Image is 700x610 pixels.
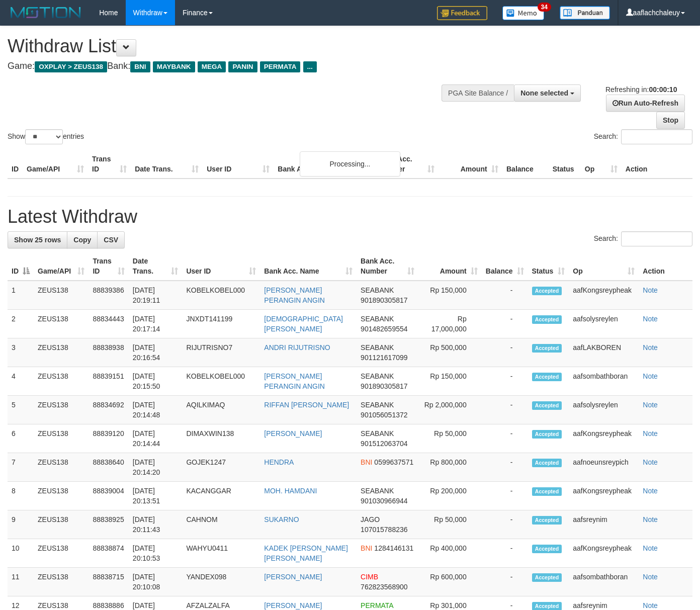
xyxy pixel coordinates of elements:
[514,84,581,102] button: None selected
[8,310,34,338] td: 2
[361,315,394,323] span: SEABANK
[182,539,260,568] td: WAHYU0411
[520,89,568,97] span: None selected
[88,150,131,179] th: Trans ID
[532,459,562,467] span: Accepted
[89,310,128,338] td: 88834443
[89,510,128,539] td: 88838925
[482,510,528,539] td: -
[260,252,357,281] th: Bank Acc. Name: activate to sort column ascending
[569,568,639,596] td: aafsombathboran
[532,430,562,439] span: Accepted
[569,482,639,510] td: aafKongsreypheak
[34,453,89,482] td: ZEUS138
[264,372,325,390] a: [PERSON_NAME] PERANGIN ANGIN
[482,281,528,310] td: -
[569,510,639,539] td: aafsreynim
[649,85,677,94] strong: 00:00:10
[621,129,692,144] input: Search:
[8,150,23,179] th: ID
[418,568,482,596] td: Rp 600,000
[361,526,407,534] span: Copy 107015788236 to clipboard
[560,6,610,20] img: panduan.png
[260,61,301,72] span: PERMATA
[361,411,407,419] span: Copy 901056051372 to clipboard
[643,544,658,552] a: Note
[34,310,89,338] td: ZEUS138
[264,286,325,304] a: [PERSON_NAME] PERANGIN ANGIN
[34,539,89,568] td: ZEUS138
[8,482,34,510] td: 8
[532,487,562,496] span: Accepted
[482,252,528,281] th: Balance: activate to sort column ascending
[129,310,183,338] td: [DATE] 20:17:14
[374,150,438,179] th: Bank Acc. Number
[643,286,658,294] a: Note
[418,510,482,539] td: Rp 50,000
[361,497,407,505] span: Copy 901030966944 to clipboard
[182,252,260,281] th: User ID: activate to sort column ascending
[182,310,260,338] td: JNXDT141199
[8,231,67,248] a: Show 25 rows
[153,61,195,72] span: MAYBANK
[361,458,372,466] span: BNI
[35,61,107,72] span: OXPLAY > ZEUS138
[532,373,562,381] span: Accepted
[418,424,482,453] td: Rp 50,000
[374,544,413,552] span: Copy 1284146131 to clipboard
[418,453,482,482] td: Rp 800,000
[25,129,63,144] select: Showentries
[182,396,260,424] td: AQILKIMAQ
[643,315,658,323] a: Note
[482,338,528,367] td: -
[8,424,34,453] td: 6
[274,150,374,179] th: Bank Acc. Name
[34,338,89,367] td: ZEUS138
[300,151,400,177] div: Processing...
[67,231,98,248] a: Copy
[129,568,183,596] td: [DATE] 20:10:08
[264,544,348,562] a: KADEK [PERSON_NAME] [PERSON_NAME]
[129,424,183,453] td: [DATE] 20:14:44
[23,150,88,179] th: Game/API
[264,458,294,466] a: HENDRA
[532,516,562,525] span: Accepted
[482,568,528,596] td: -
[569,252,639,281] th: Op: activate to sort column ascending
[357,252,418,281] th: Bank Acc. Number: activate to sort column ascending
[89,338,128,367] td: 88838938
[361,382,407,390] span: Copy 901890305817 to clipboard
[361,286,394,294] span: SEABANK
[418,252,482,281] th: Amount: activate to sort column ascending
[569,396,639,424] td: aafsolysreylen
[130,61,150,72] span: BNI
[129,482,183,510] td: [DATE] 20:13:51
[129,510,183,539] td: [DATE] 20:11:43
[532,573,562,582] span: Accepted
[89,281,128,310] td: 88839386
[374,458,413,466] span: Copy 0599637571 to clipboard
[418,338,482,367] td: Rp 500,000
[264,343,330,352] a: ANDRI RIJUTRISNO
[89,568,128,596] td: 88838715
[532,344,562,353] span: Accepted
[437,6,487,20] img: Feedback.jpg
[361,429,394,438] span: SEABANK
[97,231,125,248] a: CSV
[34,367,89,396] td: ZEUS138
[418,539,482,568] td: Rp 400,000
[131,150,203,179] th: Date Trans.
[89,424,128,453] td: 88839120
[34,568,89,596] td: ZEUS138
[89,396,128,424] td: 88834692
[129,338,183,367] td: [DATE] 20:16:54
[606,95,685,112] a: Run Auto-Refresh
[639,252,692,281] th: Action
[361,354,407,362] span: Copy 901121617099 to clipboard
[502,6,545,20] img: Button%20Memo.svg
[643,401,658,409] a: Note
[361,372,394,380] span: SEABANK
[8,281,34,310] td: 1
[8,539,34,568] td: 10
[361,601,393,609] span: PERMATA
